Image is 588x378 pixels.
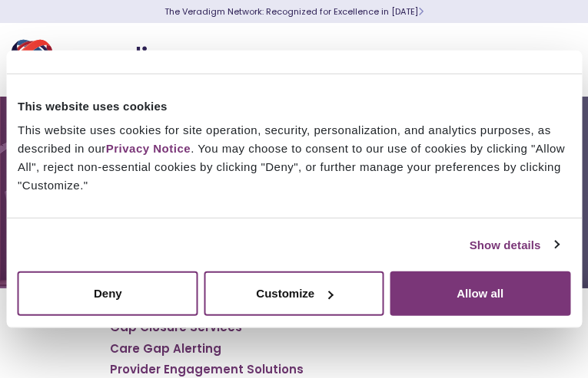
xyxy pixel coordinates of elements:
a: Show details [470,235,559,254]
a: Gap Closure Services [110,320,242,335]
a: Provider Engagement Solutions [110,362,304,377]
button: Toggle Navigation Menu [542,40,565,80]
div: This website uses cookies for site operation, security, personalization, and analytics purposes, ... [18,121,570,195]
a: The Veradigm Network: Recognized for Excellence in [DATE]Learn More [164,5,424,18]
span: Learn More [418,5,424,18]
button: Customize [204,271,384,316]
a: Care Gap Alerting [110,341,221,357]
button: Allow all [390,271,570,316]
img: Veradigm logo [12,35,196,85]
button: Deny [18,271,198,316]
a: Privacy Notice [106,142,191,155]
div: This website uses cookies [18,97,570,115]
